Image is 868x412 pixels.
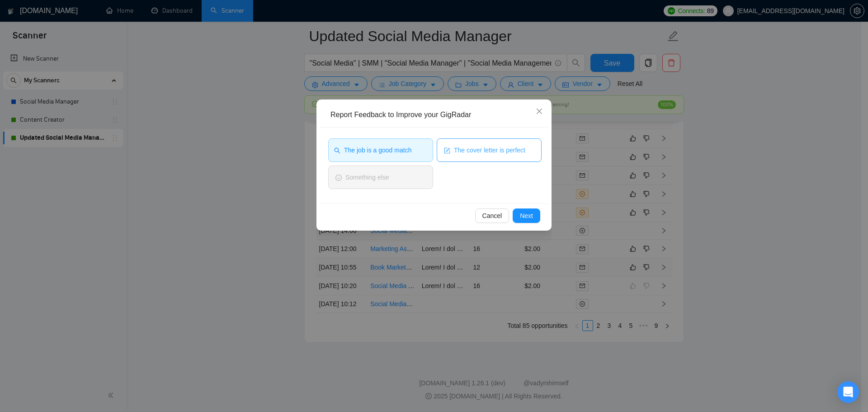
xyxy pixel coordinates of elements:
button: Next [513,208,540,223]
span: The cover letter is perfect [454,145,525,155]
span: The job is a good match [344,145,411,155]
span: close [536,108,543,115]
button: formThe cover letter is perfect [437,138,542,162]
button: Close [527,99,552,124]
button: searchThe job is a good match [328,138,433,162]
div: Open Intercom Messenger [837,381,859,403]
button: Cancel [475,208,509,223]
span: Next [520,211,533,221]
div: Report Feedback to Improve your GigRadar [330,110,544,120]
span: Cancel [482,211,502,221]
span: form [444,147,450,153]
button: smileSomething else [328,166,433,189]
span: search [334,147,340,153]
